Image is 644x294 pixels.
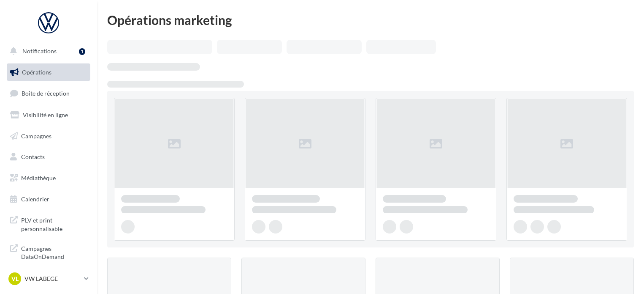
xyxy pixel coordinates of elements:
span: Campagnes DataOnDemand [21,243,87,261]
a: Contacts [5,148,92,166]
div: Opérations marketing [107,14,634,26]
a: Campagnes DataOnDemand [5,239,92,264]
p: VW LABEGE [24,275,81,283]
button: Notifications 1 [5,42,89,60]
span: Opérations [22,69,51,76]
span: Calendrier [21,195,49,203]
span: Visibilité en ligne [23,111,68,118]
span: Médiathèque [21,174,56,181]
a: Boîte de réception [5,84,92,102]
a: Médiathèque [5,169,92,187]
a: Calendrier [5,190,92,208]
a: Visibilité en ligne [5,106,92,124]
a: PLV et print personnalisable [5,211,92,236]
a: Campagnes [5,127,92,145]
a: Opérations [5,63,92,81]
span: Notifications [22,47,57,55]
a: VL VW LABEGE [7,271,90,287]
span: PLV et print personnalisable [21,214,87,233]
div: 1 [79,48,85,55]
span: Campagnes [21,132,51,139]
span: VL [11,275,19,283]
span: Boîte de réception [22,90,70,97]
span: Contacts [21,153,45,160]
